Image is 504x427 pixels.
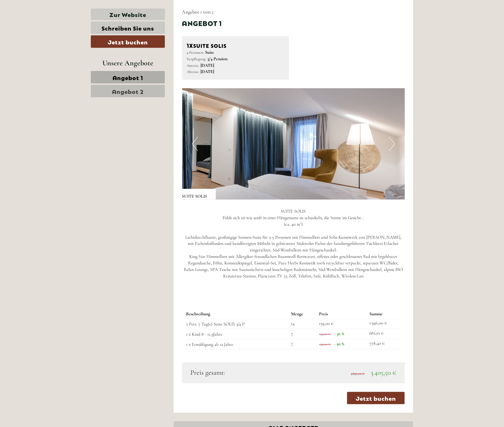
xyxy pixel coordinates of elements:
a: Zur Website [91,8,165,20]
p: SUITE SOLIS Fühlt sich an wie sanft in einer Hängematte zu schaukeln, die Sonne im Gesicht... (ca... [182,208,405,286]
td: 681,10 € [367,329,400,339]
small: Anreise: [187,63,200,68]
div: SUITE SOLIS [187,41,285,49]
b: [DATE] [201,69,214,74]
a: Jetzt buchen [91,35,165,48]
td: 778,40 € [367,339,400,349]
button: Senden [183,146,223,159]
td: 14 [289,319,317,329]
small: 4 Personen: [187,50,204,55]
div: [DATE] [101,4,122,14]
small: Abreise: [187,69,200,74]
div: Preis gesamt: [186,368,294,378]
th: Beschreibung [186,310,289,319]
th: Menge [289,310,317,319]
b: 1x [187,41,193,49]
span: 3.892,00 € [351,372,365,376]
div: Angebot 1 [182,18,222,28]
th: Summe [367,310,400,319]
span: 139,00 € [319,321,334,327]
b: Suite [205,49,214,55]
td: 7 [289,339,317,349]
small: 06:24 [8,27,80,31]
th: Preis [317,310,367,319]
span: 3.405,50 € [371,369,396,377]
a: Jetzt buchen [347,392,405,404]
span: Angebot 1 [113,73,143,81]
span: 139,00 € [319,332,331,336]
span: - 30 % [334,331,344,337]
div: SUITE SOLIS [182,189,216,200]
button: Previous [192,137,198,151]
td: 7 [289,329,317,339]
button: Next [389,137,395,151]
b: [DATE] [201,62,214,68]
span: Angebot 1 von 2 [182,9,214,15]
td: 1 x Kind 8 - 11,9Jahre [186,329,289,339]
b: 3/4 Pension [208,56,228,62]
div: Unsere Angebote [91,58,165,68]
small: Verpflegung: [187,57,206,61]
a: Schreiben Sie uns [91,21,165,34]
span: Angebot 2 [112,87,144,95]
div: [GEOGRAPHIC_DATA] [8,16,80,21]
div: Guten Tag, wie können wir Ihnen helfen? [4,15,83,33]
img: image [182,88,405,200]
td: 1 x Ermäßigung ab 12 Jahre [186,339,289,349]
span: - 20 % [334,341,344,347]
span: 139,00 € [319,342,331,346]
td: 1.946,00 € [367,319,400,329]
td: 2 Pers. 7 Tag(e) Suite SOLIS 3/4 P [186,319,289,329]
